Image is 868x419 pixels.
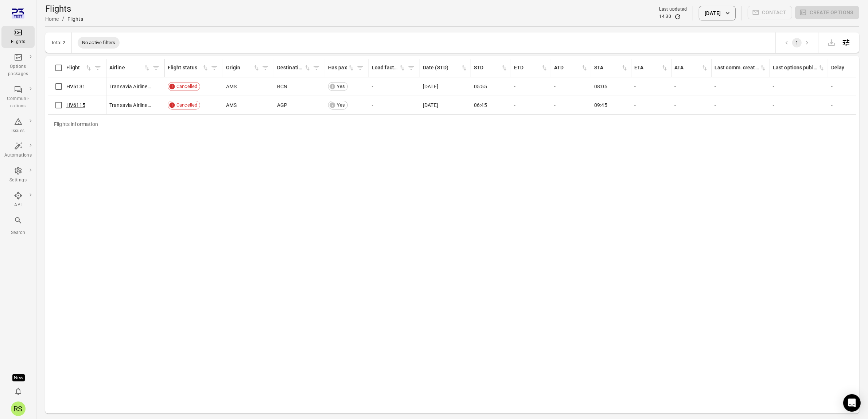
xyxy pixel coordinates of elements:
[226,64,253,72] div: Origin
[554,64,581,72] div: ATD
[311,62,322,73] button: Filter by destination
[674,64,708,72] div: Sort by ATA in ascending order
[328,64,355,72] div: Sort by has pax in ascending order
[4,38,32,46] div: Flights
[634,83,669,90] div: -
[674,83,709,90] div: -
[11,384,26,399] button: Notifications
[423,83,438,90] span: [DATE]
[226,101,237,109] span: AMS
[423,64,460,72] div: Date (STD)
[748,6,793,20] span: Please make a selection to create communications
[474,64,508,72] div: Sort by STD in ascending order
[372,101,417,109] div: -
[634,64,668,72] span: ETA
[8,399,28,419] button: Rishi Soekhoe
[831,64,858,72] div: Delay
[92,62,103,73] span: Filter by flight
[594,64,621,72] div: STA
[715,64,759,72] div: Last comm. created
[773,64,818,72] div: Last options published
[514,64,541,72] div: ETD
[168,64,209,72] div: Sort by flight status in ascending order
[48,115,104,134] div: Flights information
[372,64,406,72] span: Load factor
[355,62,366,73] button: Filter by has pax
[831,64,865,72] span: Delay
[634,64,668,72] div: Sort by ETA in ascending order
[1,115,35,137] a: Issues
[168,64,209,72] span: Flight status
[4,63,32,78] div: Options packages
[4,127,32,135] div: Issues
[151,62,161,73] button: Filter by airline
[1,51,35,80] a: Options packages
[109,83,152,90] span: Transavia Airlines C.V. (HV)
[328,64,355,72] span: Has pax
[66,64,85,72] div: Flight
[423,64,468,72] div: Sort by date (STD) in ascending order
[4,95,32,110] div: Communi-cations
[277,64,304,72] div: Destination
[1,139,35,161] a: Automations
[67,15,83,23] div: Flights
[277,64,311,72] div: Sort by destination in ascending order
[699,6,735,20] button: [DATE]
[715,64,767,72] span: Last comm. created
[45,3,83,15] h1: Flights
[594,83,607,90] span: 08:05
[372,64,406,72] div: Sort by load factor in ascending order
[773,64,825,72] div: Sort by last options package published in ascending order
[674,64,708,72] span: ATA
[372,64,398,72] div: Load factor
[1,189,35,211] a: API
[226,64,260,72] span: Origin
[334,101,347,109] span: Yes
[831,64,865,72] div: Sort by delay in ascending order
[51,40,66,45] div: Total 2
[209,62,220,73] button: Filter by flight status
[45,15,83,23] nav: Breadcrumbs
[66,84,85,89] a: HV5131
[4,177,32,184] div: Settings
[514,83,548,90] div: -
[634,64,661,72] div: ETA
[423,64,468,72] span: Date (STD)
[4,201,32,209] div: API
[109,64,143,72] div: Airline
[674,101,709,109] div: -
[715,64,767,72] div: Sort by last communication created in ascending order
[554,83,588,90] div: -
[4,152,32,159] div: Automations
[715,83,767,90] div: -
[328,64,347,72] div: Has pax
[843,394,861,412] div: Open Intercom Messenger
[839,35,853,50] button: Open table configuration
[1,214,35,238] button: Search
[277,64,311,72] span: Destination
[674,64,701,72] div: ATA
[514,64,548,72] div: Sort by ETD in ascending order
[78,39,120,46] span: No active filters
[174,83,200,90] span: Cancelled
[277,83,287,90] span: BCN
[260,62,271,73] button: Filter by origin
[406,62,417,73] span: Filter by load factor
[594,101,607,109] span: 09:45
[1,26,35,48] a: Flights
[795,6,859,20] span: Please make a selection to create an option package
[782,38,812,47] nav: pagination navigation
[792,38,802,47] button: page 1
[109,64,151,72] span: Airline
[45,16,59,22] a: Home
[372,83,417,90] div: -
[773,101,825,109] div: -
[659,6,687,13] div: Last updated
[109,101,152,109] span: Transavia Airlines C.V. (HV)
[474,101,487,109] span: 06:45
[174,101,200,109] span: Cancelled
[474,64,501,72] div: STD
